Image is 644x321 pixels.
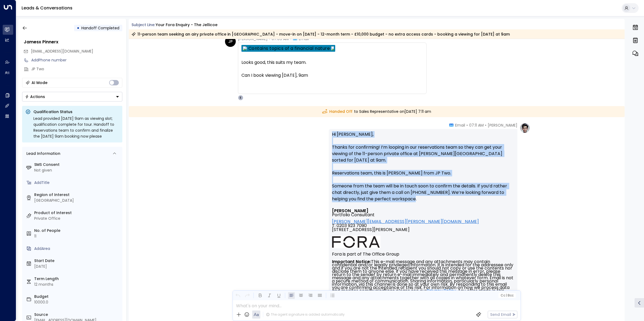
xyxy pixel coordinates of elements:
span: T: 0203 923 7090 [332,224,367,228]
div: AddArea [34,246,120,252]
div: JP [225,36,236,47]
span: Handoff Completed [81,25,119,31]
label: Budget [34,294,120,299]
span: jamespinnerbbr@gmail.com [31,48,93,54]
span: Cc Bcc [500,294,513,297]
label: Start Date [34,258,120,264]
div: [GEOGRAPHIC_DATA] [34,198,120,203]
a: Leads & Conversations [22,5,72,11]
img: AIorK4ysLkpAD1VLoJghiceWoVRmgk1XU2vrdoLkeDLGAFfv_vh6vnfJOA1ilUWLDOVq3gZTs86hLsHm3vG- [332,236,380,248]
div: AI Mode [32,80,47,85]
label: Term Length [34,276,120,282]
div: JP Two [31,66,122,72]
div: Button group with a nested menu [22,92,122,102]
span: [EMAIL_ADDRESS][DOMAIN_NAME] [31,48,93,54]
button: Cc|Bcc [498,293,515,298]
div: to Sales Representative on [DATE] 7:11 am [129,106,625,117]
button: Redo [244,292,251,299]
div: 11-person team seeking an airy private office in [GEOGRAPHIC_DATA] - move-in on [DATE] - 12-month... [131,32,510,37]
div: Lead provided [DATE] 9am as viewing slot; qualification complete for tour. Handoff to Reservation... [33,116,119,139]
div: AddTitle [34,180,120,186]
font: This e-mail message and any attachments may contain confidential and/or legally privileged inform... [332,259,514,313]
span: 07:11 AM [469,123,484,128]
div: AddPhone number [31,57,122,63]
label: Region of Interest [34,192,120,198]
span: Portfolio Consultant [332,213,375,217]
div: Looks good, this suits my team. [241,59,423,66]
a: Contains topics of a financial nature [248,46,330,50]
p: Hi [PERSON_NAME], Thanks for confirming! I’m looping in our reservations team so they can get you... [332,131,514,209]
div: Can I book viewing [DATE], 9am [241,72,423,79]
font: Fora is part of The Office Group [332,251,399,257]
div: 11 [34,233,120,239]
button: Undo [234,292,241,299]
label: Product of Interest [34,210,120,216]
div: Your Fora Enquiry - The Jellicoe [156,22,217,28]
a: Privacy Policy [427,289,456,292]
a: [PERSON_NAME][EMAIL_ADDRESS][PERSON_NAME][DOMAIN_NAME] [332,219,479,224]
span: • [485,123,486,128]
div: Not given [34,168,120,173]
div: Actions [25,94,45,99]
img: Contains topics of a financial nature [331,46,334,50]
label: No. of People [34,228,120,233]
div: Jamesx Pinnerx [24,39,122,45]
span: Subject Line: [131,22,155,27]
img: Contains topics of a financial nature [243,46,247,50]
div: Private Office [34,216,120,221]
span: [STREET_ADDRESS][PERSON_NAME] [332,228,410,236]
strong: Important Notice: [332,259,371,265]
div: 10000.0 [34,299,120,305]
div: The agent signature is added automatically [266,312,345,317]
span: [PERSON_NAME] [488,123,517,128]
span: | [506,294,507,297]
div: • [77,23,79,33]
div: [DATE] [34,264,120,269]
span: Handed Off [322,109,352,114]
button: Actions [22,92,122,102]
span: Email [455,123,465,128]
div: Lead Information [25,151,60,156]
div: Signature [332,209,514,312]
span: • [466,123,468,128]
label: Source [34,312,120,317]
img: profile-logo.png [520,123,530,133]
font: [PERSON_NAME] [332,208,368,214]
p: Qualification Status [33,109,119,114]
div: 12 months [34,282,120,287]
label: SMS Consent [34,162,120,168]
div: E [238,95,243,100]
